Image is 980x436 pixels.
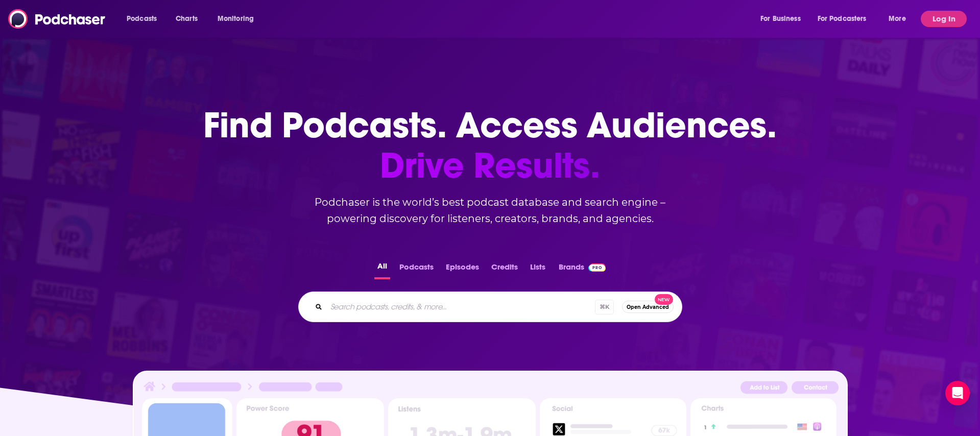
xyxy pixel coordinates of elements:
span: Podcasts [127,12,157,26]
span: Monitoring [218,12,254,26]
button: Episodes [443,259,482,279]
span: For Business [760,12,801,26]
a: Charts [169,11,204,27]
button: open menu [811,11,881,27]
a: BrandsPodchaser Pro [559,259,606,279]
button: Lists [527,259,548,279]
h1: Find Podcasts. Access Audiences. [203,105,777,186]
div: Search podcasts, credits, & more... [298,292,682,322]
span: Charts [176,12,198,26]
button: open menu [119,11,170,27]
img: Podchaser - Follow, Share and Rate Podcasts [8,9,106,29]
button: Credits [488,259,521,279]
h2: Podchaser is the world’s best podcast database and search engine – powering discovery for listene... [286,194,695,227]
button: Podcasts [396,259,437,279]
button: All [374,259,390,279]
button: open menu [753,11,814,27]
span: Drive Results. [203,146,777,186]
span: More [889,12,906,26]
button: Log In [921,11,967,27]
img: Podchaser Pro [588,263,606,272]
span: New [655,294,673,305]
span: Open Advanced [627,304,669,310]
span: ⌘ K [595,300,614,314]
button: Open AdvancedNew [622,301,674,313]
span: For Podcasters [818,12,867,26]
img: Podcast Insights Header [142,380,839,398]
div: Open Intercom Messenger [945,381,970,405]
span: podcast sponsors and advertiser tracking [143,308,838,389]
input: Search podcasts, credits, & more... [326,299,595,315]
button: open menu [210,11,267,27]
button: open menu [881,11,919,27]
